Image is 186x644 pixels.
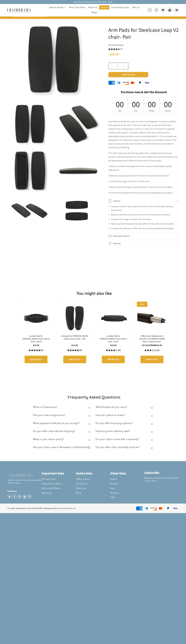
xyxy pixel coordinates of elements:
p: from [137,344,166,347]
summary: What is Chairorama? [33,404,91,412]
span: Blog [76,491,81,494]
span: $19.99 [110,344,117,347]
span: Contact us [76,482,88,485]
span: Outlet [110,478,117,481]
img: Arm Pads for Steelcase Leap V2 chair- Pair - chairorama [7,148,53,193]
div: Days [118,110,122,112]
a: Shop Chair Parts [68,5,86,10]
h2: What is Chairorama? [33,405,57,409]
span: Add to Cart [108,72,148,77]
span: Delivery & Return [42,487,61,490]
h2: Do your chairs come with a warranty? [96,438,139,441]
summary: What payment methods do you accept? [33,420,91,428]
span: About us [76,487,86,490]
h2: Are your chairs ergonomic? [33,414,65,417]
input: - [108,63,115,69]
a: Free Shipping Info [110,5,130,10]
span: Warranty [42,491,52,494]
summary: Do your chairs come with a warranty? [96,436,154,444]
span: Blogs [92,11,97,14]
li: Help to prevent fatigue and discomfort in the arms and shoulders. [111,222,179,226]
a: Why Us [131,5,141,10]
a: Warranty [42,490,76,495]
h2: What is your return policy? [33,438,64,441]
span: (7) [120,48,123,51]
span: The soft cushioned armrest cap pads have a design that enhances comfort, relieves pressure on you... [108,152,177,162]
a: Office Chair Replacement Cylinder for Herman Miller Aeron Cable Version. - chairorama Office Chai... [137,302,166,335]
h1: You might also like [2,288,186,296]
summary: What brands do you carry? [96,404,154,412]
a: Terms & Condition [42,481,76,486]
div: All rights reserved by Chairorama © 2025. Designed by [7,507,76,510]
span: (2) [156,349,159,352]
summary: How do I place an order? [96,412,154,420]
summary: Are your chairs new or Renewed or Refurbished? [33,444,91,452]
li: Reduces pressure points on the arms for improved circulation. [111,213,179,217]
span: $19.99 [33,344,39,347]
a: chairorama [111,44,124,46]
a: 5.0 rating (1 votes) [22,349,51,352]
p: Receive product news and updates in your inbox [144,477,179,482]
summary: What is your return policy? [33,436,91,444]
p: • Increase the range of motion for the arms. [108,180,179,183]
summary: How long does delivery take? [96,428,154,436]
span: (1) [41,349,43,352]
span: Office Chairs [76,478,90,481]
span: $39.99 [155,344,162,347]
h4: Folow us [7,490,42,493]
strong: On Sale [142,344,150,347]
a: About us [76,486,110,490]
input: Add to Cart [141,356,163,363]
a: Contact [99,5,109,10]
span: (3) [79,349,82,352]
h2: What payment methods do you accept? [33,422,79,425]
div: 00 [150,99,154,109]
input: + [121,63,127,69]
a: Ecommerce Builders Inc. [55,507,76,510]
a: FAQ [110,495,144,500]
li: Improve comfort and ergonomics for a more comfortable seating experience. [111,205,179,212]
p: • Help to prevent fatigue and discomfort in the arms and shoulders. [108,185,179,189]
p: Modern iconic chairs renewed with ultimate care. [7,473,42,484]
h2: Warranty [113,242,121,245]
h2: Frequently Asked Questions [33,395,155,400]
div: 00 [166,99,170,109]
h2: Purchase now & Get the discount [108,90,179,95]
h2: How long does delivery take? [96,430,130,433]
summary: Features [108,197,179,205]
a: Office Chairs [76,477,110,481]
h2: Do you offer international shipping? [33,430,75,433]
span: Terms & Condition [42,482,62,485]
summary: Are your chairs ergonomic? [33,412,91,420]
h2: Do you offer chair assembly services? [96,446,140,449]
h2: Do you offer financing options? [96,422,133,425]
span: Arm Pads for Steelcase Leap V2 chairs are designed to provide comfort and support to the user. Th... [108,120,177,149]
h2: What brands do you carry? [96,405,127,409]
h2: Other links [110,472,144,475]
a: Sale [110,486,144,490]
a: Lumbar Pad for Herman Miller Classic Aeron Chair- Size B - chairorama Lumbar Pad for Herman Mille... [22,302,51,335]
img: Lumbar Pad for Herman Miller Classic Aeron Chair- Size B - chairorama [22,302,51,335]
a: Privacy Policy [42,477,76,481]
img: chairorama [6,8,32,13]
summary: Warranty [108,240,179,247]
a: 4.4 rating (7 votes) [108,48,179,50]
h2: Features [113,199,120,203]
nav: DesktopNavigation [43,5,145,15]
img: Arm pads for Herman Miller Classic Aeron Chair - Pair - chairorama [60,302,89,335]
span: $18.99 [110,53,119,56]
span: About Us [88,6,97,9]
a: 4.0 rating (2 votes) [99,349,128,352]
span: Sale [110,487,115,490]
summary: Do you offer financing options? [96,420,154,428]
summary: Do you offer chair assembly services? [96,444,154,452]
span: Auction [110,482,119,485]
li: Increase the lifespan of the chair by providing additional support. [111,227,179,230]
h2: Important links [42,472,76,475]
span: (2) [118,349,121,352]
a: 5.0 rating (3 votes) [60,349,89,352]
h2: How do I place an order? [96,414,125,417]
